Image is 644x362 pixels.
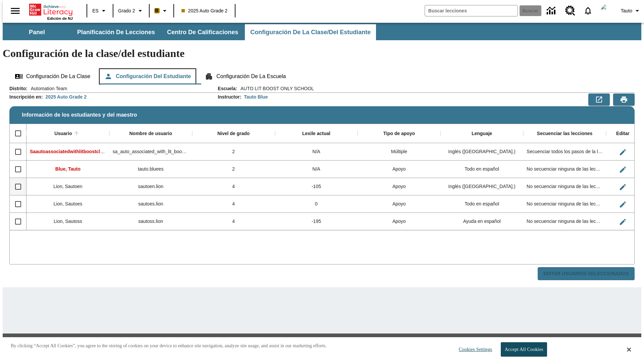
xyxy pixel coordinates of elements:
[616,215,630,229] button: Editar Usuario
[621,7,632,14] span: Tauto
[616,145,630,159] button: Editar Usuario
[627,347,631,353] button: Close
[192,213,275,230] div: 4
[275,195,358,213] div: 0
[53,184,82,189] span: Lion, Sautoen
[440,213,523,230] div: Ayuda en español
[618,5,644,17] button: Perfil/Configuración
[501,342,547,357] button: Accept All Cookies
[244,94,268,100] div: Tauto Blue
[616,163,630,176] button: Editar Usuario
[613,94,635,106] button: Vista previa de impresión
[358,143,440,161] div: Múltiple
[440,195,523,213] div: Todo en español
[192,178,275,195] div: 4
[54,131,72,137] div: Usuario
[109,161,192,178] div: tauto.bluees
[218,86,237,92] h2: Escuela :
[523,213,606,230] div: No secuenciar ninguna de las lecciones
[30,149,173,154] span: Saautoassociatedwithlitboostcl, Saautoassociatedwithlitboostcl
[162,24,244,40] button: Centro de calificaciones
[523,195,606,213] div: No secuenciar ninguna de las lecciones
[579,2,597,19] a: Notificaciones
[115,5,147,17] button: Grado: Grado 2, Elige un grado
[440,161,523,178] div: Todo en español
[129,131,172,137] div: Nombre de usuario
[118,7,135,14] span: Grado 2
[275,161,358,178] div: N/A
[616,198,630,211] button: Editar Usuario
[77,28,155,36] span: Planificación de lecciones
[9,85,635,281] div: Información de los estudiantes y del maestro
[537,131,593,137] div: Secuenciar las lecciones
[358,178,440,195] div: Apoyo
[5,1,25,21] button: Abrir el menú lateral
[561,2,579,20] a: Centro de recursos, Se abrirá en una pestaña nueva.
[54,219,82,224] span: Lion, Sautoss
[358,213,440,230] div: Apoyo
[588,94,610,106] button: Exportar a CSV
[523,161,606,178] div: No secuenciar ninguna de las lecciones
[597,2,618,19] button: Escoja un nuevo avatar
[523,143,606,161] div: Secuenciar todos los pasos de la lección
[358,195,440,213] div: Apoyo
[275,213,358,230] div: -195
[245,24,376,40] button: Configuración de la clase/del estudiante
[109,195,192,213] div: sautoes.lion
[440,143,523,161] div: Inglés (EE. UU.)
[109,213,192,230] div: sautoss.lion
[616,180,630,194] button: Editar Usuario
[109,143,192,161] div: sa_auto_associated_with_lit_boost_classes
[92,7,99,14] span: ES
[46,94,87,100] div: 2025 Auto Grade 2
[616,131,630,137] div: Editar
[217,131,250,137] div: Nivel de grado
[167,28,238,36] span: Centro de calificaciones
[181,7,228,14] span: 2025 Auto Grade 2
[155,6,159,15] span: B
[543,2,561,20] a: Centro de información
[440,178,523,195] div: Inglés (EE. UU.)
[55,166,80,172] span: Blue, Tauto
[383,131,415,137] div: Tipo de apoyo
[109,178,192,195] div: sautoen.lion
[237,85,314,92] span: AUTO LIT BOOST ONLY SCHOOL
[9,68,96,84] button: Configuración de la clase
[3,47,641,60] h1: Configuración de la clase/del estudiante
[275,143,358,161] div: N/A
[250,28,371,36] span: Configuración de la clase/del estudiante
[3,24,70,40] button: Panel
[523,178,606,195] div: No secuenciar ninguna de las lecciones
[218,94,241,100] h2: Instructor :
[192,143,275,161] div: 2
[29,3,73,16] a: Portada
[11,343,327,349] p: By clicking “Accept All Cookies”, you agree to the storing of cookies on your device to enhance s...
[192,161,275,178] div: 2
[3,23,641,40] div: Subbarra de navegación
[601,4,614,17] img: avatar image
[29,2,73,20] div: Portada
[89,5,111,17] button: Lenguaje: ES, Selecciona un idioma
[99,68,196,84] button: Configuración del estudiante
[358,161,440,178] div: Apoyo
[22,112,137,118] span: Información de los estudiantes y del maestro
[29,28,45,36] span: Panel
[9,68,635,84] div: Configuración de la clase/del estudiante
[3,24,377,40] div: Subbarra de navegación
[9,86,28,92] h2: Distrito :
[28,85,67,92] span: Automation Team
[453,343,495,356] button: Cookies Settings
[275,178,358,195] div: -105
[54,201,83,206] span: Lion, Sautoes
[472,131,492,137] div: Lenguaje
[9,94,43,100] h2: Inscripción en :
[302,131,330,137] div: Lexile actual
[200,68,291,84] button: Configuración de la escuela
[72,24,160,40] button: Planificación de lecciones
[192,195,275,213] div: 4
[425,5,518,16] input: Buscar campo
[47,16,73,20] span: Edición de NJ
[152,5,171,17] button: Boost El color de la clase es anaranjado claro. Cambiar el color de la clase.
